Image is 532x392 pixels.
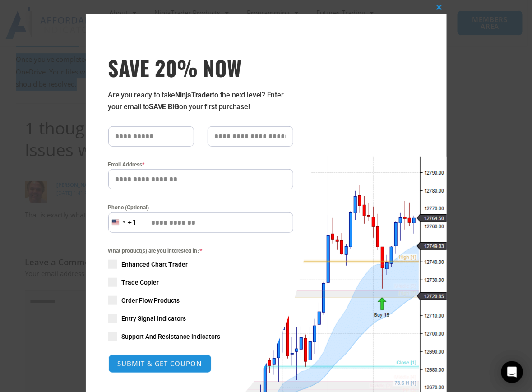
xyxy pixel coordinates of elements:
[149,102,179,111] strong: SAVE BIG
[122,296,180,305] span: Order Flow Products
[128,217,137,229] div: +1
[108,160,293,169] label: Email Address
[122,278,159,287] span: Trade Copier
[122,332,221,341] span: Support And Resistance Indicators
[108,296,293,305] label: Order Flow Products
[108,278,293,287] label: Trade Copier
[108,314,293,323] label: Entry Signal Indicators
[108,212,137,233] button: Selected country
[108,246,293,255] span: What product(s) are you interested in?
[122,260,188,269] span: Enhanced Chart Trader
[122,314,186,323] span: Entry Signal Indicators
[501,361,523,383] div: Open Intercom Messenger
[108,260,293,269] label: Enhanced Chart Trader
[108,355,212,373] button: SUBMIT & GET COUPON
[108,203,293,212] label: Phone (Optional)
[108,89,293,113] p: Are you ready to take to the next level? Enter your email to on your first purchase!
[108,55,293,80] h3: SAVE 20% NOW
[175,91,212,99] strong: NinjaTrader
[108,332,293,341] label: Support And Resistance Indicators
